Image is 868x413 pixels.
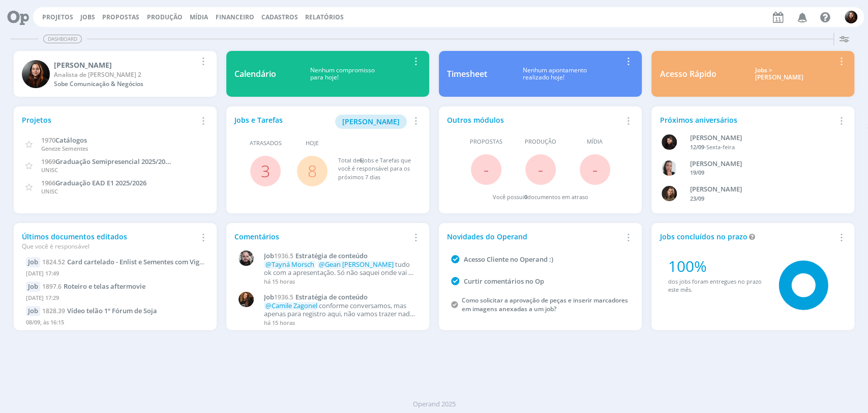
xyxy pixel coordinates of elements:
[22,60,50,88] img: E
[484,158,489,180] span: -
[264,302,416,318] p: conforme conversamos, mas apenas para registro aqui, não vamos trazer nada de frequência, cronogr...
[41,135,87,145] a: 1970Catálogos
[216,13,254,21] a: Financeiro
[690,169,704,176] span: 19/09
[54,60,196,70] div: Eduarda Pereira
[264,261,416,277] p: tudo ok com a apresentação. Só não saquei onde vai o roteiro/os roteiros 🙃. Entendo que precisamo...
[660,115,834,125] div: Próximos aniversários
[662,186,677,201] img: J
[538,158,543,180] span: -
[264,319,295,326] span: há 15 horas
[690,159,833,169] div: Caroline Fagundes Pieczarka
[592,158,597,180] span: -
[447,231,621,242] div: Novidades do Operand
[238,292,254,307] img: T
[55,135,87,145] span: Catálogos
[41,187,58,195] span: UNISC
[144,13,186,21] button: Produção
[99,13,142,21] button: Propostas
[306,139,319,148] span: Hoje
[487,67,621,81] div: Nenhum apontamento realizado hoje!
[54,79,196,89] div: Sobe Comunicação & Negócios
[845,11,857,23] img: E
[302,13,347,21] button: Relatórios
[42,282,145,291] a: 1897.6Roteiro e telas aftermovie
[14,51,217,97] a: E[PERSON_NAME]Analista de [PERSON_NAME] 2Sobe Comunicação & Negócios
[64,282,145,291] span: Roteiro e telas aftermovie
[464,255,553,264] a: Acesso Cliente no Operand :)
[42,307,65,315] span: 1828.39
[660,68,716,80] div: Acesso Rápido
[26,316,204,331] div: 08/09, às 16:15
[42,282,62,291] span: 1897.6
[102,13,139,21] span: Propostas
[187,13,211,21] button: Mídia
[26,306,40,316] div: Job
[264,278,295,285] span: há 15 horas
[41,135,55,145] span: 1970
[265,301,317,310] span: @Camile Zagonel
[690,143,704,151] span: 12/09
[234,68,276,80] div: Calendário
[55,156,172,166] span: Graduação Semipresencial 2025/2026
[359,156,362,164] span: 6
[308,160,317,182] a: 8
[67,257,206,266] span: Card cartelado - Enlist e Sementes com Vigor
[668,255,765,278] div: 100%
[22,242,196,251] div: Que você é responsável
[261,13,298,21] span: Cadastros
[41,145,88,152] span: Geneze Sementes
[41,157,55,166] span: 1969
[470,137,502,146] span: Propostas
[587,137,603,146] span: Mídia
[690,184,833,195] div: Julia Agostine Abich
[525,137,556,146] span: Produção
[26,267,204,282] div: [DATE] 17:49
[447,115,621,125] div: Outros módulos
[706,143,735,151] span: Sexta-feira
[447,68,487,80] div: Timesheet
[276,67,409,81] div: Nenhum compromisso para hoje!
[67,306,157,315] span: Vídeo telão 1º Fórum de Soja
[258,13,301,21] button: Cadastros
[464,277,544,286] a: Curtir comentários no Op
[42,306,157,315] a: 1828.39Vídeo telão 1º Fórum de Soja
[668,278,765,294] div: dos jobs foram entregues no prazo este mês.
[26,282,40,292] div: Job
[26,292,204,307] div: [DATE] 17:29
[42,13,73,21] a: Projetos
[234,231,409,242] div: Comentários
[41,178,55,187] span: 1966
[261,160,270,182] a: 3
[26,257,40,267] div: Job
[238,251,254,266] img: G
[660,231,834,242] div: Jobs concluídos no prazo
[462,296,628,313] a: Como solicitar a aprovação de peças e inserir marcadores em imagens anexadas a um job?
[39,13,76,21] button: Projetos
[250,139,282,148] span: Atrasados
[844,8,858,26] button: E
[524,193,527,201] span: 0
[690,133,833,143] div: Luana da Silva de Andrade
[690,143,833,152] div: -
[493,193,588,202] div: Você possui documentos em atraso
[190,13,208,21] a: Mídia
[265,260,314,269] span: @Tayná Morsch
[42,258,65,266] span: 1824.52
[43,35,82,43] span: Dashboard
[724,67,834,81] div: Jobs > [PERSON_NAME]
[338,156,411,182] div: Total de Jobs e Tarefas que você é responsável para os próximos 7 dias
[335,115,407,129] button: [PERSON_NAME]
[274,293,293,301] span: 1936.5
[55,178,146,187] span: Graduação EAD E1 2025/2026
[213,13,257,21] button: Financeiro
[264,252,416,260] a: Job1936.5Estratégia de conteúdo
[662,160,677,176] img: C
[147,13,183,21] a: Produção
[439,51,642,97] a: TimesheetNenhum apontamentorealizado hoje!
[77,13,98,21] button: Jobs
[41,178,146,187] a: 1966Graduação EAD E1 2025/2026
[22,231,196,251] div: Últimos documentos editados
[41,156,172,166] a: 1969Graduação Semipresencial 2025/2026
[42,257,206,266] a: 1824.52Card cartelado - Enlist e Sementes com Vigor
